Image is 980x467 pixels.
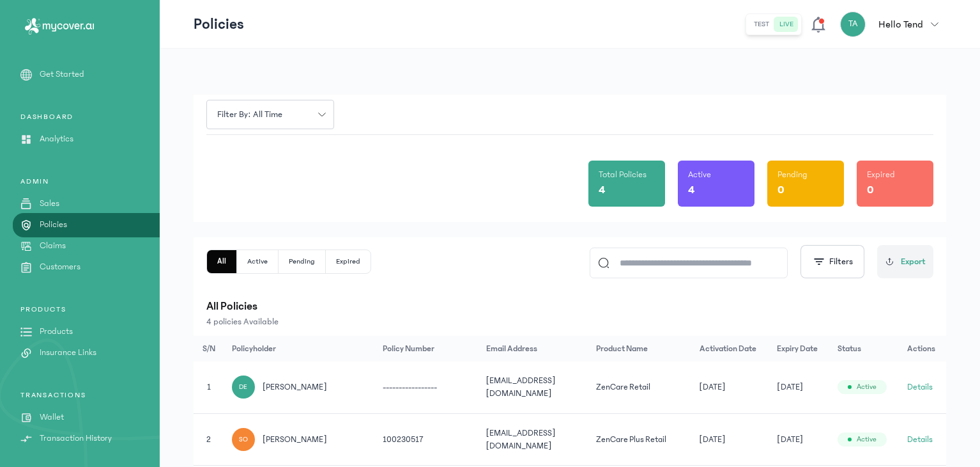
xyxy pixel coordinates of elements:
[40,68,84,81] p: Get Started
[749,17,774,32] button: test
[40,432,112,445] p: Transaction History
[688,181,694,199] p: 4
[486,376,556,398] span: [EMAIL_ADDRESS][DOMAIN_NAME]
[206,315,933,328] p: 4 policies Available
[878,17,923,32] p: Hello Tend
[232,428,255,451] div: SO
[206,297,933,315] p: All Policies
[40,218,67,232] p: Policies
[777,433,803,446] span: [DATE]
[375,336,479,361] th: Policy Number
[40,239,66,253] p: Claims
[375,361,479,413] td: -----------------
[206,100,334,129] button: Filter by: all time
[700,433,726,446] span: [DATE]
[279,250,326,273] button: Pending
[206,435,211,444] span: 2
[40,411,64,424] p: Wallet
[194,14,244,35] p: Policies
[901,255,926,269] span: Export
[40,197,59,210] p: Sales
[263,433,327,446] span: [PERSON_NAME]
[326,250,371,273] button: Expired
[777,181,785,199] p: 0
[692,336,770,361] th: Activation Date
[688,168,711,181] p: Active
[830,336,900,361] th: Status
[479,336,588,361] th: Email Address
[599,181,605,199] p: 4
[40,132,73,146] p: Analytics
[907,381,933,393] button: Details
[486,429,556,450] span: [EMAIL_ADDRESS][DOMAIN_NAME]
[207,250,237,273] button: All
[867,168,895,181] p: Expired
[777,381,803,393] span: [DATE]
[877,245,933,278] button: Export
[700,381,726,393] span: [DATE]
[210,108,290,122] span: Filter by: all time
[800,245,864,278] button: Filters
[588,361,692,413] td: ZenCare Retail
[40,346,96,360] p: Insurance Links
[840,12,946,37] button: TAHello Tend
[40,260,80,274] p: Customers
[237,250,279,273] button: Active
[263,381,327,393] span: [PERSON_NAME]
[907,433,933,446] button: Details
[769,336,830,361] th: Expiry Date
[588,336,692,361] th: Product Name
[857,382,877,392] span: Active
[857,434,877,445] span: Active
[207,383,211,392] span: 1
[588,413,692,466] td: ZenCare Plus Retail
[40,325,73,338] p: Products
[840,12,866,37] div: TA
[774,17,799,32] button: live
[900,336,946,361] th: Actions
[224,336,375,361] th: Policyholder
[777,168,808,181] p: Pending
[599,168,647,181] p: Total Policies
[232,376,255,399] div: DE
[375,413,479,466] td: 100230517
[194,336,224,361] th: S/N
[867,181,874,199] p: 0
